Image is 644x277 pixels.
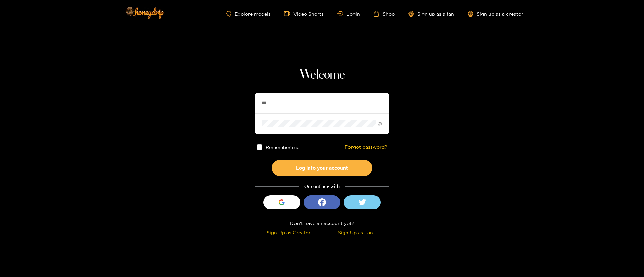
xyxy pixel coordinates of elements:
[324,229,387,236] div: Sign Up as Fan
[257,229,320,236] div: Sign Up as Creator
[226,11,271,17] a: Explore models
[284,11,324,17] a: Video Shorts
[378,122,382,126] span: eye-invisible
[408,11,454,17] a: Sign up as a fan
[266,145,299,150] span: Remember me
[345,144,387,150] a: Forgot password?
[255,67,389,83] h1: Welcome
[255,219,389,227] div: Don't have an account yet?
[468,11,523,17] a: Sign up as a creator
[272,160,372,176] button: Log into your account
[255,183,389,190] div: Or continue with
[337,11,360,16] a: Login
[284,11,293,17] span: video-camera
[373,11,395,17] a: Shop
